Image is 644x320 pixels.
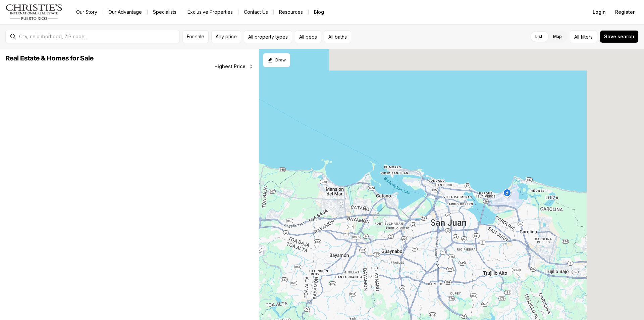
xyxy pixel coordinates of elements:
[5,55,94,62] span: Real Estate & Homes for Sale
[530,31,548,43] label: List
[148,7,182,17] a: Specialists
[274,7,308,17] a: Resources
[103,7,147,17] a: Our Advantage
[182,7,238,17] a: Exclusive Properties
[604,34,634,39] span: Save search
[182,30,209,43] button: For sale
[71,7,103,17] a: Our Story
[295,30,321,43] button: All beds
[615,9,635,15] span: Register
[187,34,204,39] span: For sale
[611,5,639,19] button: Register
[600,30,639,43] button: Save search
[570,30,597,43] button: Allfilters
[238,7,273,17] button: Contact Us
[263,53,290,67] button: Start drawing
[589,5,610,19] button: Login
[5,4,63,20] img: logo
[324,30,351,43] button: All baths
[309,7,329,17] a: Blog
[211,30,241,43] button: Any price
[574,33,579,40] span: All
[214,64,246,69] span: Highest Price
[210,60,258,73] button: Highest Price
[244,30,292,43] button: All property types
[581,33,593,40] span: filters
[216,34,237,39] span: Any price
[593,9,606,15] span: Login
[548,31,567,43] label: Map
